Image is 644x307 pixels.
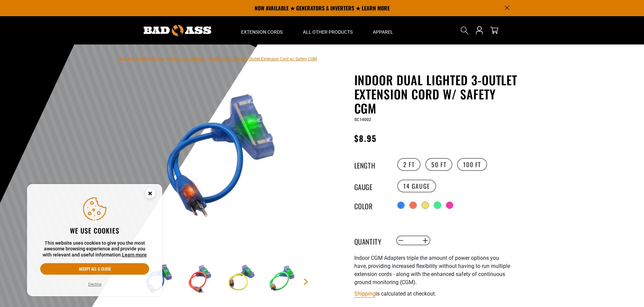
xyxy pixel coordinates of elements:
label: 2 FT [397,158,421,171]
img: yellow [221,259,260,299]
span: › [206,57,208,61]
img: blue [139,74,302,237]
aside: Cookie Consent [27,184,162,297]
a: Learn more [122,252,147,257]
img: green [262,259,301,299]
summary: Extension Cords [231,16,293,44]
button: Decline [86,281,103,288]
a: Return to Collection [169,57,205,61]
span: Apparel [373,29,393,35]
label: 50 FT [425,158,452,171]
legend: Gauge [354,182,388,190]
summary: All Other Products [293,16,363,44]
legend: Length [354,160,388,169]
span: Extension Cords [241,29,283,35]
span: $8.95 [354,132,377,144]
label: 14 Gauge [397,180,436,192]
span: Indoor CGM Adapters triple the amount of power options you have, providing increased flexibility ... [354,255,510,285]
span: › [166,57,168,61]
img: Bad Ass Extension Cords [144,25,211,36]
label: 100 FT [457,158,487,171]
label: Quantity [354,236,388,245]
p: This website uses cookies to give you the most awesome browsing experience and provide you with r... [40,240,149,258]
button: Accept all & close [40,263,149,275]
a: Next [303,278,309,285]
h1: Indoor Dual Lighted 3-Outlet Extension Cord w/ Safety CGM [354,73,520,115]
span: SC14002 [354,117,371,122]
legend: Color [354,201,388,210]
div: is calculated at checkout. [354,289,520,298]
a: Shipping [354,290,376,297]
h2: We use cookies [40,226,149,235]
summary: Search [459,25,470,36]
a: Bad Ass Extension Cords [119,57,165,61]
span: Indoor Dual Lighted 3-Outlet Extension Cord w/ Safety CGM [209,57,317,61]
nav: breadcrumbs [119,55,317,63]
span: All Other Products [303,29,353,35]
img: orange [180,259,219,299]
summary: Apparel [363,16,403,44]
